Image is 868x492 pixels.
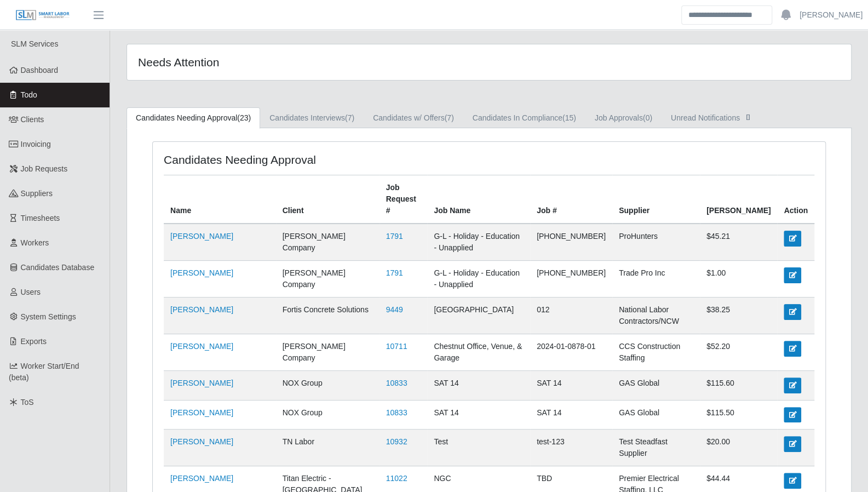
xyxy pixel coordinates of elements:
th: Job # [530,175,612,224]
th: Job Name [427,175,530,224]
td: $20.00 [700,430,777,466]
a: 10833 [386,379,407,387]
span: (23) [237,113,251,122]
span: Job Requests [21,164,68,173]
td: Trade Pro Inc [612,261,700,298]
td: NOX Group [276,371,380,400]
span: Invoicing [21,140,51,148]
td: $45.21 [700,224,777,261]
a: [PERSON_NAME] [170,474,233,483]
td: $52.20 [700,334,777,371]
img: SLM Logo [15,9,70,21]
span: Clients [21,115,44,124]
td: $115.60 [700,371,777,400]
span: Dashboard [21,66,59,75]
td: 012 [530,298,612,334]
th: Name [164,175,276,224]
a: 9449 [386,305,403,314]
td: $115.50 [700,400,777,429]
a: 10711 [386,342,407,351]
span: Users [21,288,41,296]
td: 2024-01-0878-01 [530,334,612,371]
td: [PERSON_NAME] Company [276,224,380,261]
span: Suppliers [21,189,53,198]
a: [PERSON_NAME] [170,232,233,241]
a: Job Approvals [585,107,662,129]
a: 1791 [386,268,403,277]
span: Exports [21,337,47,346]
span: SLM Services [11,39,58,48]
td: NOX Group [276,400,380,429]
a: Unread Notifications [662,107,763,129]
td: G-L - Holiday - Education - Unapplied [427,224,530,261]
span: (7) [345,113,354,122]
a: 10833 [386,408,407,417]
a: 10932 [386,437,407,446]
a: 1791 [386,232,403,241]
td: Test [427,430,530,466]
span: (7) [445,113,454,122]
a: Candidates In Compliance [463,107,585,129]
a: [PERSON_NAME] [170,379,233,387]
td: G-L - Holiday - Education - Unapplied [427,261,530,298]
td: SAT 14 [530,400,612,429]
span: Todo [21,90,37,99]
span: Timesheets [21,214,60,222]
a: Candidates Needing Approval [127,107,260,129]
td: [GEOGRAPHIC_DATA] [427,298,530,334]
a: [PERSON_NAME] [170,342,233,351]
a: [PERSON_NAME] [170,305,233,314]
h4: Needs Attention [138,55,421,69]
a: [PERSON_NAME] [170,268,233,277]
a: [PERSON_NAME] [170,437,233,446]
td: TN Labor [276,430,380,466]
a: 11022 [386,474,407,483]
span: ToS [21,398,34,407]
td: Fortis Concrete Solutions [276,298,380,334]
a: [PERSON_NAME] [170,408,233,417]
td: Chestnut Office, Venue, & Garage [427,334,530,371]
th: Client [276,175,380,224]
td: [PHONE_NUMBER] [530,261,612,298]
th: Supplier [612,175,700,224]
td: ProHunters [612,224,700,261]
span: (15) [562,113,576,122]
span: System Settings [21,312,76,321]
th: Action [777,175,814,224]
th: [PERSON_NAME] [700,175,777,224]
td: $1.00 [700,261,777,298]
span: Workers [21,238,49,247]
td: test-123 [530,430,612,466]
td: [PERSON_NAME] Company [276,334,380,371]
td: GAS Global [612,371,700,400]
td: CCS Construction Staffing [612,334,700,371]
span: [] [743,112,754,121]
td: National Labor Contractors/NCW [612,298,700,334]
span: Worker Start/End (beta) [9,362,79,382]
td: [PERSON_NAME] Company [276,261,380,298]
td: Test Steadfast Supplier [612,430,700,466]
td: $38.25 [700,298,777,334]
a: Candidates Interviews [260,107,364,129]
td: SAT 14 [530,371,612,400]
td: [PHONE_NUMBER] [530,224,612,261]
td: SAT 14 [427,400,530,429]
span: (0) [643,113,652,122]
span: Candidates Database [21,263,95,272]
input: Search [681,5,772,25]
td: GAS Global [612,400,700,429]
a: Candidates w/ Offers [364,107,463,129]
th: Job Request # [380,175,428,224]
td: SAT 14 [427,371,530,400]
a: [PERSON_NAME] [800,9,863,21]
h4: Candidates Needing Approval [164,153,426,167]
